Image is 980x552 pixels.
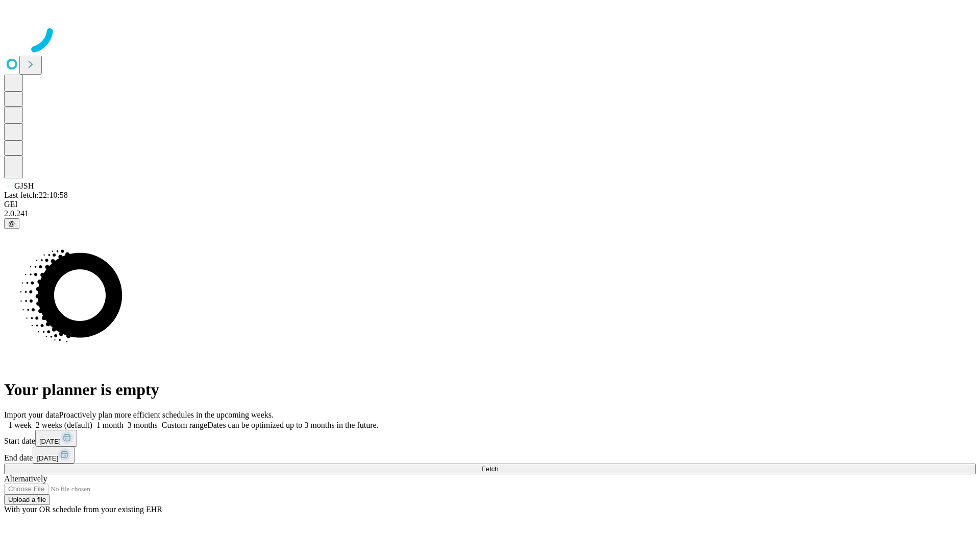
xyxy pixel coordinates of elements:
[4,494,50,505] button: Upload a file
[33,447,75,464] button: [DATE]
[4,191,68,199] span: Last fetch: 22:10:58
[128,421,158,429] span: 3 months
[35,430,77,447] button: [DATE]
[4,464,976,474] button: Fetch
[39,438,61,445] span: [DATE]
[207,421,378,429] span: Dates can be optimized up to 3 months in the future.
[4,410,59,419] span: Import your data
[59,410,274,419] span: Proactively plan more efficient schedules in the upcoming weeks.
[4,209,976,218] div: 2.0.241
[481,465,498,473] span: Fetch
[96,421,124,429] span: 1 month
[14,181,34,190] span: GJSH
[4,474,47,483] span: Alternatively
[4,380,976,399] h1: Your planner is empty
[162,421,207,429] span: Custom range
[8,220,15,227] span: @
[8,421,32,429] span: 1 week
[4,200,976,209] div: GEI
[4,447,976,464] div: End date
[37,454,58,462] span: [DATE]
[4,505,162,514] span: With your OR schedule from your existing EHR
[36,421,92,429] span: 2 weeks (default)
[4,430,976,447] div: Start date
[4,218,19,229] button: @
